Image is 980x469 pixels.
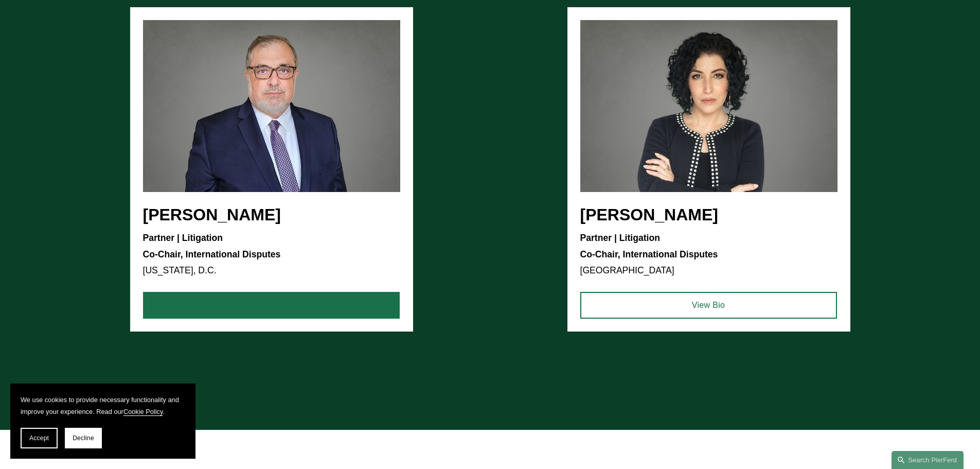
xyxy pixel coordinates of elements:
[123,408,163,415] a: Cookie Policy
[10,384,195,459] section: Cookie banner
[21,428,58,448] button: Accept
[29,435,49,442] span: Accept
[892,451,964,469] a: Search this site
[580,292,837,319] a: View Bio
[143,292,400,319] a: View Bio
[65,428,102,448] button: Decline
[21,394,185,418] p: We use cookies to provide necessary functionality and improve your experience. Read our .
[73,435,94,442] span: Decline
